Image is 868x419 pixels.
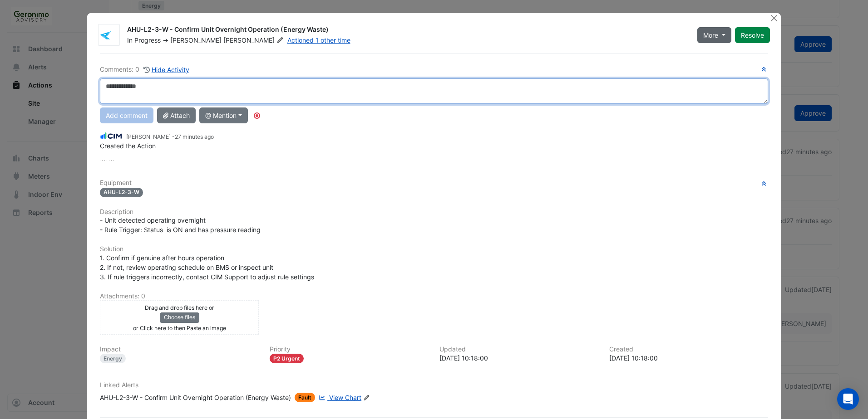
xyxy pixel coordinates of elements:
[295,393,315,402] span: Fault
[329,394,361,401] span: View Chart
[100,188,143,197] span: AHU-L2-3-W
[133,325,226,331] small: or Click here to then Paste an image
[100,393,291,402] div: AHU-L2-3-W - Confirm Unit Overnight Operation (Energy Waste)
[270,346,429,353] h6: Priority
[160,312,199,322] button: Choose files
[439,353,598,363] div: [DATE] 10:18:00
[703,30,718,40] span: More
[439,346,598,353] h6: Updated
[126,133,214,141] small: [PERSON_NAME] -
[157,107,196,123] button: Attach
[735,27,770,43] button: Resolve
[100,381,768,389] h6: Linked Alerts
[769,13,779,23] button: Close
[837,388,859,410] div: Open Intercom Messenger
[100,64,190,75] div: Comments: 0
[609,353,768,363] div: [DATE] 10:18:00
[175,133,214,140] span: 2025-09-10 10:18:00
[100,354,126,363] div: Energy
[127,25,686,36] div: AHU-L2-3-W - Confirm Unit Overnight Operation (Energy Waste)
[697,27,731,43] button: More
[127,36,161,44] span: In Progress
[317,393,361,402] a: View Chart
[163,36,168,44] span: ->
[100,208,768,216] h6: Description
[270,354,304,363] div: P2 Urgent
[609,346,768,353] h6: Created
[199,107,248,123] button: @ Mention
[223,36,285,45] span: [PERSON_NAME]
[145,304,214,311] small: Drag and drop files here or
[363,395,370,401] fa-icon: Edit Linked Alerts
[287,36,350,44] a: Actioned 1 other time
[100,254,314,281] span: 1. Confirm if genuine after hours operation 2. If not, review operating schedule on BMS or inspec...
[100,292,768,300] h6: Attachments: 0
[99,31,119,40] img: Envar Service
[253,112,261,120] div: Tooltip anchor
[100,346,259,353] h6: Impact
[143,64,190,75] button: Hide Activity
[100,179,768,187] h6: Equipment
[100,245,768,253] h6: Solution
[100,216,261,234] span: - Unit detected operating overnight - Rule Trigger: Status is ON and has pressure reading
[100,131,123,141] img: CIM
[100,142,156,150] span: Created the Action
[170,36,222,44] span: [PERSON_NAME]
